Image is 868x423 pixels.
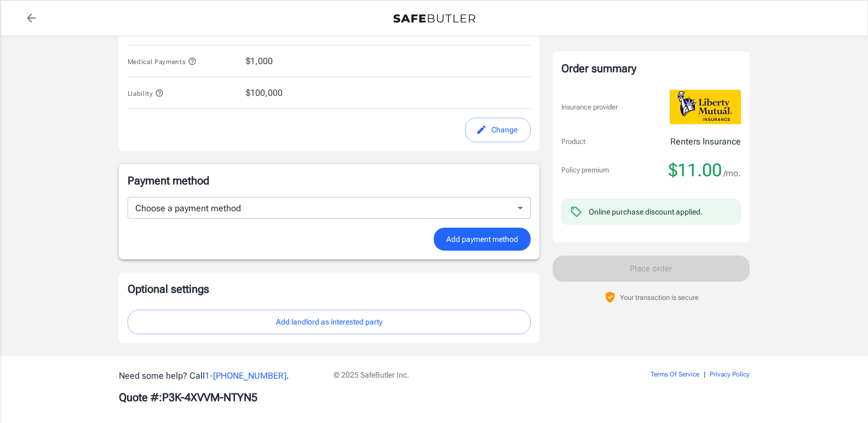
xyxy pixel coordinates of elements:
[246,55,273,68] span: $1,000
[620,292,699,303] p: Your transaction is secure
[561,165,609,176] p: Policy premium
[128,310,531,334] button: Add landlord as interested party
[205,370,286,381] a: 1-[PHONE_NUMBER]
[670,135,741,148] p: Renters Insurance
[446,233,518,246] span: Add payment method
[561,60,741,77] div: Order summary
[670,90,741,124] img: Liberty Mutual
[434,228,531,251] button: Add payment method
[589,206,703,217] div: Online purchase discount applied.
[119,391,257,404] b: Quote #: P3K-4XVVM-NTYN5
[128,58,197,66] span: Medical Payments
[704,370,705,378] span: |
[128,90,164,97] span: Liability
[128,281,531,297] p: Optional settings
[128,55,197,68] button: Medical Payments
[334,369,589,380] p: © 2025 SafeButler Inc.
[393,14,475,23] img: Back to quotes
[465,118,531,142] button: edit
[669,159,722,181] span: $11.00
[561,136,585,147] p: Product
[723,166,741,181] span: /mo.
[128,86,164,100] button: Liability
[561,102,618,113] p: Insurance provider
[20,7,42,29] a: back to quotes
[651,370,699,378] a: Terms Of Service
[710,370,750,378] a: Privacy Policy
[128,173,531,188] p: Payment method
[246,86,283,100] span: $100,000
[119,369,320,383] p: Need some help? Call .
